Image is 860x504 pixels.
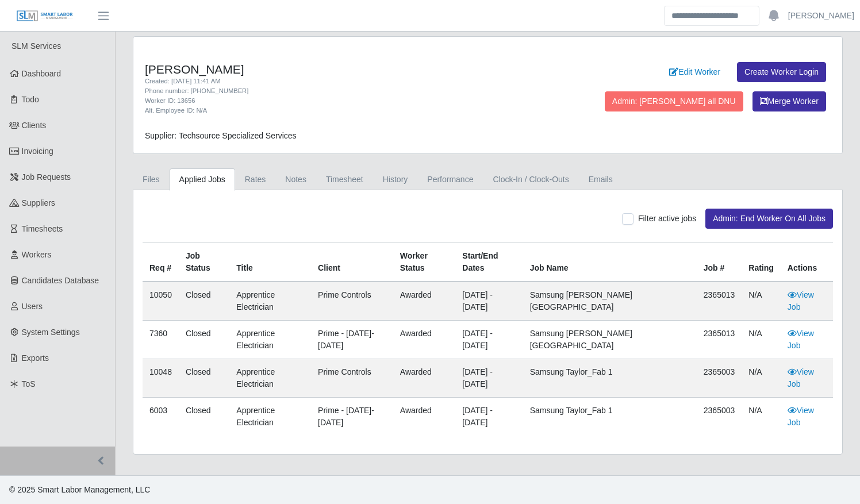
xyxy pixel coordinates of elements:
td: N/A [742,359,781,398]
img: SLM Logo [16,10,74,22]
td: [DATE] - [DATE] [455,359,523,398]
td: Closed [179,282,229,321]
td: Samsung Taylor_Fab 1 [523,398,697,436]
td: Samsung [PERSON_NAME][GEOGRAPHIC_DATA] [523,321,697,359]
th: Actions [781,243,833,282]
td: 10050 [143,282,179,321]
th: Start/End Dates [455,243,523,282]
a: Timesheet [316,168,373,191]
span: Timesheets [22,224,63,233]
td: Apprentice Electrician [229,282,311,321]
th: Job # [697,243,742,282]
div: Phone number: [PHONE_NUMBER] [145,86,537,96]
td: awarded [393,282,455,321]
td: 10048 [143,359,179,398]
a: Clock-In / Clock-Outs [483,168,578,191]
td: Closed [179,398,229,436]
th: Req # [143,243,179,282]
td: N/A [742,282,781,321]
a: Edit Worker [662,62,728,82]
td: Closed [179,359,229,398]
a: View Job [788,406,814,427]
a: History [373,168,418,191]
button: Admin: End Worker On All Jobs [705,209,833,229]
td: N/A [742,398,781,436]
td: Prime - [DATE]-[DATE] [311,398,393,436]
span: Candidates Database [22,276,99,285]
td: 6003 [143,398,179,436]
span: Filter active jobs [638,214,696,223]
td: N/A [742,321,781,359]
td: Closed [179,321,229,359]
td: Apprentice Electrician [229,359,311,398]
a: Notes [275,168,316,191]
button: Merge Worker [752,91,826,111]
td: awarded [393,398,455,436]
span: ToS [22,379,36,388]
span: Clients [22,121,47,130]
td: Prime Controls [311,282,393,321]
span: © 2025 Smart Labor Management, LLC [9,485,150,494]
a: [PERSON_NAME] [788,10,854,22]
td: Samsung Taylor_Fab 1 [523,359,697,398]
td: awarded [393,359,455,398]
th: Job Name [523,243,697,282]
a: Files [133,168,170,191]
td: Apprentice Electrician [229,398,311,436]
a: View Job [788,367,814,388]
input: Search [664,6,759,26]
td: Samsung [PERSON_NAME][GEOGRAPHIC_DATA] [523,282,697,321]
span: Job Requests [22,172,71,182]
span: Users [22,302,43,311]
td: 7360 [143,321,179,359]
td: Apprentice Electrician [229,321,311,359]
span: System Settings [22,328,80,337]
th: Client [311,243,393,282]
a: View Job [788,290,814,311]
a: Emails [579,168,623,191]
div: Worker ID: 13656 [145,96,537,106]
h4: [PERSON_NAME] [145,62,537,76]
td: [DATE] - [DATE] [455,398,523,436]
span: Workers [22,250,52,259]
td: 2365003 [697,359,742,398]
div: Alt. Employee ID: N/A [145,106,537,116]
th: Rating [742,243,781,282]
a: Rates [235,168,276,191]
span: Supplier: Techsource Specialized Services [145,131,297,140]
span: Todo [22,95,39,104]
span: Suppliers [22,198,55,207]
button: Admin: [PERSON_NAME] all DNU [605,91,743,111]
div: Created: [DATE] 11:41 AM [145,76,537,86]
th: Job Status [179,243,229,282]
td: [DATE] - [DATE] [455,282,523,321]
th: Title [229,243,311,282]
a: Applied Jobs [170,168,235,191]
span: Invoicing [22,147,53,156]
a: View Job [788,329,814,350]
td: awarded [393,321,455,359]
span: SLM Services [11,41,61,51]
td: 2365003 [697,398,742,436]
th: Worker Status [393,243,455,282]
td: 2365013 [697,321,742,359]
td: 2365013 [697,282,742,321]
span: Exports [22,353,49,363]
a: Performance [417,168,483,191]
a: Create Worker Login [737,62,826,82]
span: Dashboard [22,69,62,78]
td: Prime - [DATE]-[DATE] [311,321,393,359]
td: Prime Controls [311,359,393,398]
td: [DATE] - [DATE] [455,321,523,359]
